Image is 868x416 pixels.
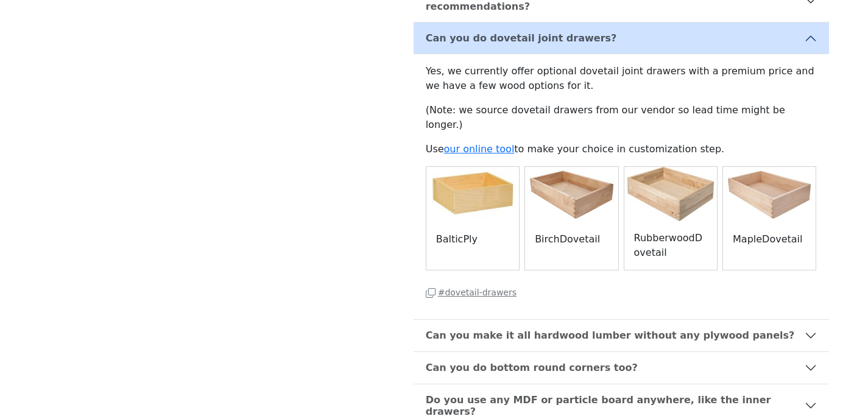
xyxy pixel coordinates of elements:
[723,167,816,222] img: MapleDovetail
[426,142,817,157] p: Use to make your choice in customization step.
[426,103,817,132] p: (Note: we source dovetail drawers from our vendor so lead time might be longer.)
[426,32,617,44] b: Can you do dovetail joint drawers?
[426,330,795,341] b: Can you make it all hardwood lumber without any plywood panels?
[634,231,707,260] p: RubberwoodDovetail
[426,362,638,373] b: Can you do bottom round corners too?
[414,23,829,54] button: Can you do dovetail joint drawers?
[733,232,806,247] p: MapleDovetail
[426,286,517,298] a: #dovetail-drawers
[414,352,829,384] button: Can you do bottom round corners too?
[624,167,717,221] img: RubberwoodDovetail
[426,167,519,222] img: BalticPly
[535,232,608,247] p: BirchDovetail
[436,232,509,247] p: BalticPly
[426,287,517,297] small: # dovetail-drawers
[426,64,817,93] p: Yes, we currently offer optional dovetail joint drawers with a premium price and we have a few wo...
[414,320,829,351] button: Can you make it all hardwood lumber without any plywood panels?
[525,167,618,222] img: BirchDovetail
[444,143,515,155] a: our online tool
